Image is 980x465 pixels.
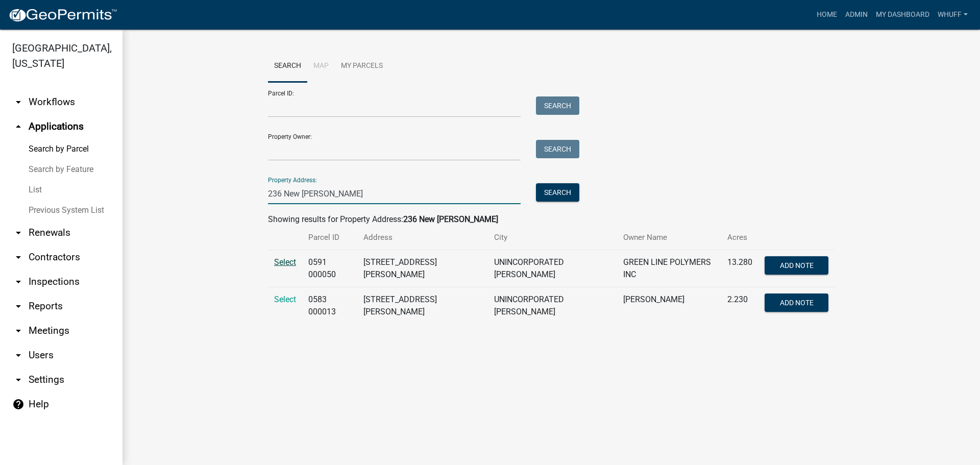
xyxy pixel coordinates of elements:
th: Address [357,226,488,250]
a: Select [274,257,296,267]
a: Home [813,5,841,25]
td: 0583 000013 [302,287,357,325]
strong: 236 New [PERSON_NAME] [403,214,498,224]
td: GREEN LINE POLYMERS INC [617,250,721,287]
a: My Parcels [335,50,389,83]
th: City [488,226,617,250]
a: Select [274,295,296,304]
td: 0591 000050 [302,250,357,287]
th: Owner Name [617,226,721,250]
button: Search [536,96,579,115]
i: arrow_drop_down [12,349,24,361]
td: [STREET_ADDRESS][PERSON_NAME] [357,287,488,325]
td: [STREET_ADDRESS][PERSON_NAME] [357,250,488,287]
button: Search [536,183,579,202]
i: arrow_drop_down [12,251,24,263]
i: arrow_drop_down [12,227,24,239]
span: Add Note [779,299,813,307]
button: Add Note [765,256,828,275]
td: UNINCORPORATED [PERSON_NAME] [488,287,617,325]
th: Parcel ID [302,226,357,250]
i: arrow_drop_down [12,300,24,312]
i: arrow_drop_down [12,325,24,337]
a: whuff [934,5,972,25]
td: UNINCORPORATED [PERSON_NAME] [488,250,617,287]
div: Showing results for Property Address: [268,213,835,226]
i: arrow_drop_up [12,120,24,133]
button: Add Note [765,293,828,312]
i: arrow_drop_down [12,374,24,386]
button: Search [536,140,579,158]
td: 13.280 [721,250,758,287]
th: Acres [721,226,758,250]
i: arrow_drop_down [12,96,24,108]
i: help [12,398,24,410]
a: Admin [841,5,872,25]
td: 2.230 [721,287,758,325]
i: arrow_drop_down [12,276,24,288]
td: [PERSON_NAME] [617,287,721,325]
a: My Dashboard [872,5,934,25]
a: Search [268,50,307,83]
span: Add Note [779,261,813,270]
